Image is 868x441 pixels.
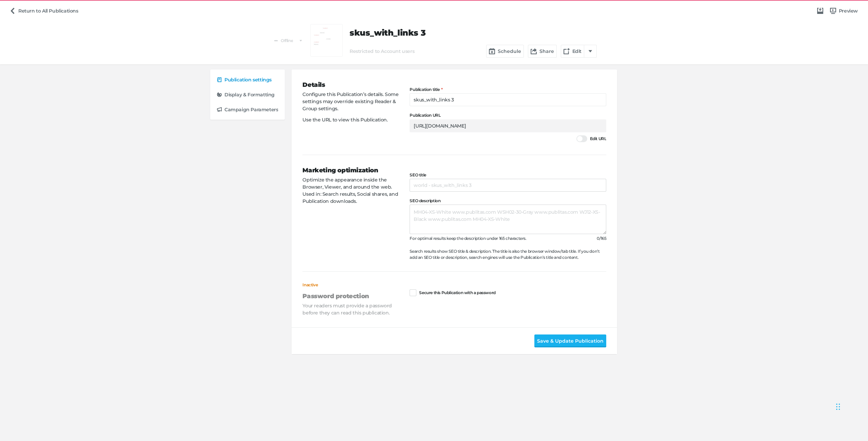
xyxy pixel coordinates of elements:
[410,173,606,177] label: SEO title
[597,235,606,242] strong: 0/165
[834,390,868,422] iframe: Chat Widget
[302,176,399,205] p: Optimize the appearance inside the Browser, Viewer, and around the web. Used in: Search results, ...
[486,45,524,58] button: Schedule
[214,74,281,86] a: Publication settings
[814,5,826,17] a: Archive Publication
[410,248,606,261] div: Search results show SEO title & description. The title is also the browser window/tab title. If y...
[302,91,399,112] p: Configure this Publication’s details. Some settings may override existing Reader & Group settings.
[528,45,557,58] button: Share
[537,337,604,345] span: Save & Update Publication
[836,397,840,417] div: Drag
[410,87,606,92] label: Publication title
[410,179,606,192] input: world - skus_with_links 3
[350,49,414,54] h6: Restricted to Account users
[410,198,606,203] label: SEO description
[410,113,606,118] label: Publication URL
[214,103,281,116] a: Campaign Parameters
[224,107,278,113] h5: Campaign Parameters
[302,116,399,123] p: Use the URL to view this Publication.
[350,28,597,38] h2: skus_with_links 3
[302,166,399,175] h3: Marketing optimization
[281,39,293,43] span: Offline
[302,80,399,90] h3: Details
[590,135,607,142] span: Edit URL
[302,283,399,287] h6: Inactive
[827,4,861,17] a: Preview
[561,45,584,58] a: Edit
[7,4,81,17] a: Return to All Publications
[310,24,343,57] a: Preview
[214,89,281,101] a: Display & Formatting
[410,236,526,241] span: For optimal results keep the description under 165 characters.
[302,292,399,301] h3: Password protection
[534,334,606,347] button: Save & Update Publication
[302,302,399,317] p: Your readers must provide a password before they can read this publication.
[224,77,272,83] h5: Publication settings
[419,290,495,295] span: Secure this Publication with a password
[224,92,275,98] h5: Display & Formatting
